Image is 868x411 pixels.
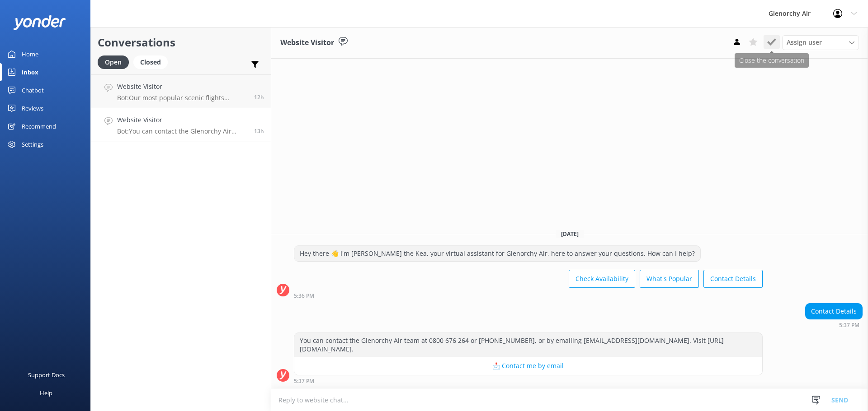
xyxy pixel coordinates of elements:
[294,293,314,299] strong: 5:36 PM
[22,63,38,81] div: Inbox
[640,270,699,288] button: What's Popular
[280,37,334,49] h3: Website Visitor
[98,57,133,67] a: Open
[569,270,635,288] button: Check Availability
[22,117,56,135] div: Recommend
[117,94,247,102] p: Bot: Our most popular scenic flights include: - Milford Sound Fly | Cruise | Fly - Our most popul...
[22,45,38,63] div: Home
[254,93,264,101] span: 06:36pm 19-Aug-2025 (UTC +12:00) Pacific/Auckland
[133,55,168,69] div: Closed
[703,270,763,288] button: Contact Details
[14,15,66,30] img: yonder-white-logo.png
[782,35,859,50] div: Assign User
[805,322,863,328] div: 05:37pm 19-Aug-2025 (UTC +12:00) Pacific/Auckland
[22,99,43,117] div: Reviews
[98,34,264,51] h2: Conversations
[98,55,129,69] div: Open
[294,357,762,375] button: 📩 Contact me by email
[294,292,763,299] div: 05:36pm 19-Aug-2025 (UTC +12:00) Pacific/Auckland
[787,37,822,47] span: Assign user
[40,384,52,402] div: Help
[133,57,172,67] a: Closed
[294,378,763,384] div: 05:37pm 19-Aug-2025 (UTC +12:00) Pacific/Auckland
[294,379,314,384] strong: 5:37 PM
[117,115,247,125] h4: Website Visitor
[28,366,65,384] div: Support Docs
[117,127,247,135] p: Bot: You can contact the Glenorchy Air team at 0800 676 264 or [PHONE_NUMBER], or by emailing [EM...
[839,323,859,328] strong: 5:37 PM
[294,333,762,357] div: You can contact the Glenorchy Air team at 0800 676 264 or [PHONE_NUMBER], or by emailing [EMAIL_A...
[117,82,247,92] h4: Website Visitor
[806,304,862,319] div: Contact Details
[91,74,271,108] a: Website VisitorBot:Our most popular scenic flights include: - Milford Sound Fly | Cruise | Fly - ...
[556,230,584,238] span: [DATE]
[91,108,271,142] a: Website VisitorBot:You can contact the Glenorchy Air team at 0800 676 264 or [PHONE_NUMBER], or b...
[254,127,264,135] span: 05:37pm 19-Aug-2025 (UTC +12:00) Pacific/Auckland
[22,135,43,153] div: Settings
[22,81,44,99] div: Chatbot
[294,246,700,261] div: Hey there 👋 I'm [PERSON_NAME] the Kea, your virtual assistant for Glenorchy Air, here to answer y...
